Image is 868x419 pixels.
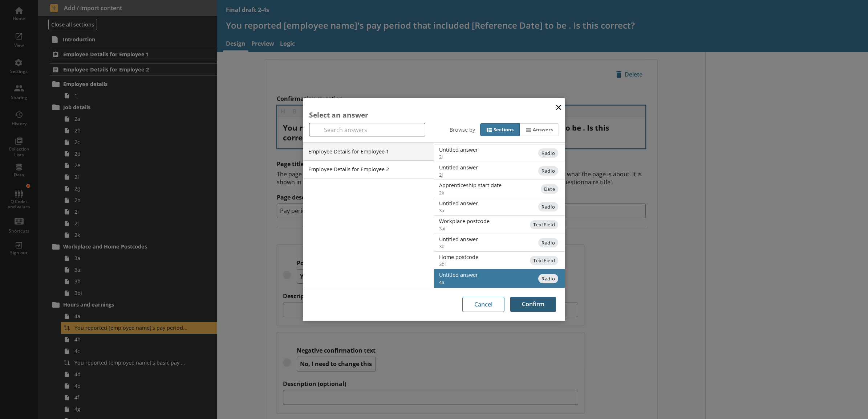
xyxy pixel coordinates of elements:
[494,127,514,133] div: Sections
[462,297,504,312] button: Cancel
[533,127,553,133] div: Answers
[439,207,571,214] span: 3a
[439,189,571,196] span: 2k
[538,202,558,211] span: Radio
[439,261,571,267] span: 3bi
[439,164,585,171] div: Untitled answer
[541,184,559,194] span: Date
[439,218,585,225] div: Workplace postcode
[553,99,564,115] button: Close
[510,297,556,312] button: Confirm
[538,166,558,176] span: Radio
[303,160,434,178] li: Employee Details for Employee 2
[538,274,558,283] span: Radio
[538,238,558,247] span: Radio
[439,182,585,189] div: Apprenticeship start date
[439,254,585,260] div: Home postcode
[439,146,585,153] div: Untitled answer
[530,220,558,230] span: TextField
[439,200,585,207] div: Untitled answer
[439,236,585,243] div: Untitled answer
[450,126,475,133] div: Browse by
[439,172,571,178] span: 2j
[439,243,571,250] span: 3b
[439,279,571,286] span: 4a
[538,148,558,158] span: Radio
[530,256,558,265] span: TextField
[439,153,571,160] span: 2i
[309,110,559,120] div: Select an answer
[303,142,434,160] li: Employee Details for Employee 1
[439,271,585,278] div: Untitled answer
[439,225,571,232] span: 3ai
[309,123,425,136] input: Search answers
